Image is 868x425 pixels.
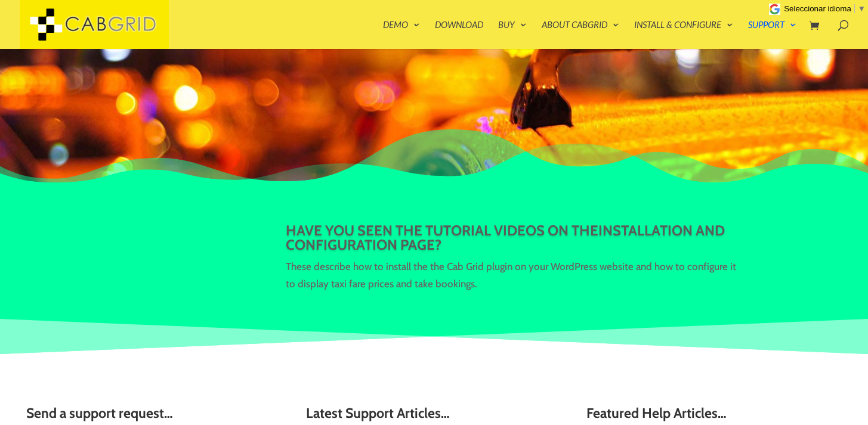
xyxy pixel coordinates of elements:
a: Seleccionar idioma​ [784,4,866,13]
a: About CabGrid [542,20,619,49]
span: Seleccionar idioma [784,4,851,13]
a: Download [435,20,483,49]
iframe: chat widget [794,350,868,407]
p: These describe how to install the the Cab Grid plugin on your WordPress website and how to config... [286,258,739,293]
h3: Have you seen the tutorial videos on the ? [286,224,739,258]
a: Support [748,20,796,49]
a: Install & Configure [634,20,733,49]
a: installation and configuration page [286,222,725,253]
a: CabGrid Taxi Plugin [20,17,169,29]
a: Demo [383,20,420,49]
a: Buy [498,20,527,49]
span: ▼ [858,4,866,13]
